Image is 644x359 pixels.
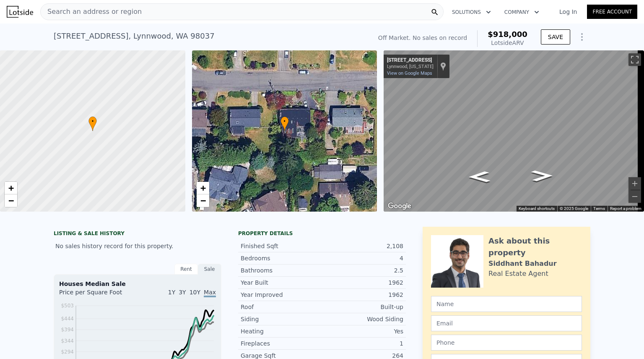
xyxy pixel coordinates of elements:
[488,269,548,279] div: Real Estate Agent
[280,118,289,125] span: •
[459,168,499,185] path: Go East, 178th Pl SW
[387,57,434,64] div: [STREET_ADDRESS]
[88,118,97,125] span: •
[541,29,570,45] button: SAVE
[488,30,527,39] span: $918,000
[54,230,221,238] div: LISTING & SALE HISTORY
[241,278,322,287] div: Year Built
[322,242,403,250] div: 2,108
[8,183,14,193] span: +
[59,280,216,288] div: Houses Median Sale
[574,29,590,45] button: Show Options
[587,5,637,19] a: Free Account
[241,266,322,275] div: Bathrooms
[238,230,406,237] div: Property details
[174,264,198,275] div: Rent
[440,62,446,71] a: Show location on map
[522,168,562,184] path: Go West, 178th Pl SW
[560,206,588,211] span: © 2025 Google
[322,291,403,299] div: 1962
[5,182,17,194] a: Zoom in
[61,316,74,322] tspan: $444
[41,7,142,17] span: Search an address or region
[322,266,403,275] div: 2.5
[190,289,200,296] span: 10Y
[519,206,555,212] button: Keyboard shortcuts
[378,34,467,42] div: Off Market. No sales on record
[322,339,403,348] div: 1
[498,5,546,20] button: Company
[488,235,582,259] div: Ask about this property
[241,291,322,299] div: Year Improved
[168,289,175,296] span: 1Y
[322,254,403,262] div: 4
[488,259,557,269] div: Siddhant Bahadur
[198,264,221,275] div: Sale
[386,201,413,212] a: Open this area in Google Maps (opens a new window)
[61,327,74,333] tspan: $394
[384,50,644,212] div: Street View
[386,201,413,212] img: Google
[179,289,186,296] span: 3Y
[549,8,587,16] a: Log In
[387,64,434,69] div: Lynnwood, [US_STATE]
[5,194,17,207] a: Zoom out
[431,335,582,351] input: Phone
[241,315,322,323] div: Siding
[197,194,209,207] a: Zoom out
[628,177,641,190] button: Zoom in
[610,206,641,211] a: Report a problem
[204,289,216,297] span: Max
[488,39,527,47] div: Lotside ARV
[54,30,215,42] div: [STREET_ADDRESS] , Lynnwood , WA 98037
[88,116,97,131] div: •
[8,195,14,206] span: −
[628,53,641,66] button: Toggle fullscreen view
[200,183,205,193] span: +
[280,116,289,131] div: •
[7,6,33,18] img: Lotside
[54,238,221,254] div: No sales history record for this property.
[322,303,403,311] div: Built-up
[241,303,322,311] div: Roof
[59,288,138,301] div: Price per Square Foot
[197,182,209,194] a: Zoom in
[445,5,498,20] button: Solutions
[628,190,641,203] button: Zoom out
[61,338,74,344] tspan: $344
[322,315,403,323] div: Wood Siding
[61,303,74,309] tspan: $503
[200,195,205,206] span: −
[61,349,74,355] tspan: $294
[431,315,582,331] input: Email
[322,278,403,287] div: 1962
[593,206,605,211] a: Terms (opens in new tab)
[241,327,322,335] div: Heating
[322,327,403,335] div: Yes
[241,242,322,250] div: Finished Sqft
[431,296,582,312] input: Name
[387,71,432,76] a: View on Google Maps
[384,50,644,212] div: Map
[241,339,322,348] div: Fireplaces
[241,254,322,262] div: Bedrooms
